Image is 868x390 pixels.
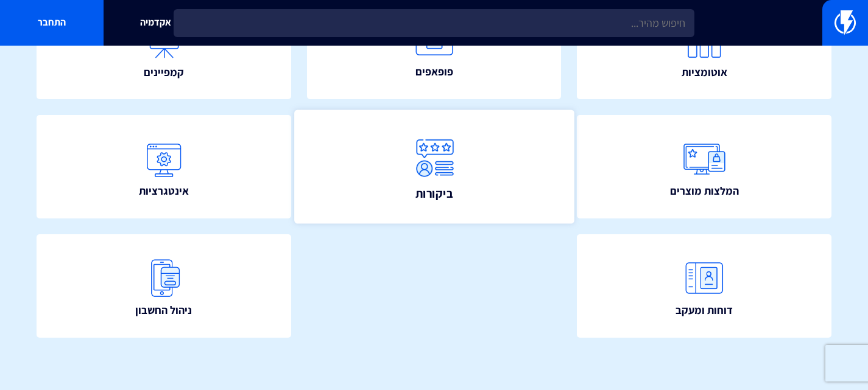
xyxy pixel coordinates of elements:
span: אינטגרציות [139,183,189,199]
a: המלצות מוצרים [577,115,831,218]
span: דוחות ומעקב [676,302,733,318]
span: קמפיינים [144,64,184,80]
span: המלצות מוצרים [670,183,739,199]
span: ביקורות [415,185,453,202]
a: אינטגרציות [37,115,291,218]
input: חיפוש מהיר... [174,9,694,37]
span: ניהול החשבון [135,302,192,318]
span: פופאפים [415,64,453,80]
a: ביקורות [294,110,574,224]
span: אוטומציות [682,64,727,80]
a: ניהול החשבון [37,234,291,338]
a: דוחות ומעקב [577,234,831,338]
